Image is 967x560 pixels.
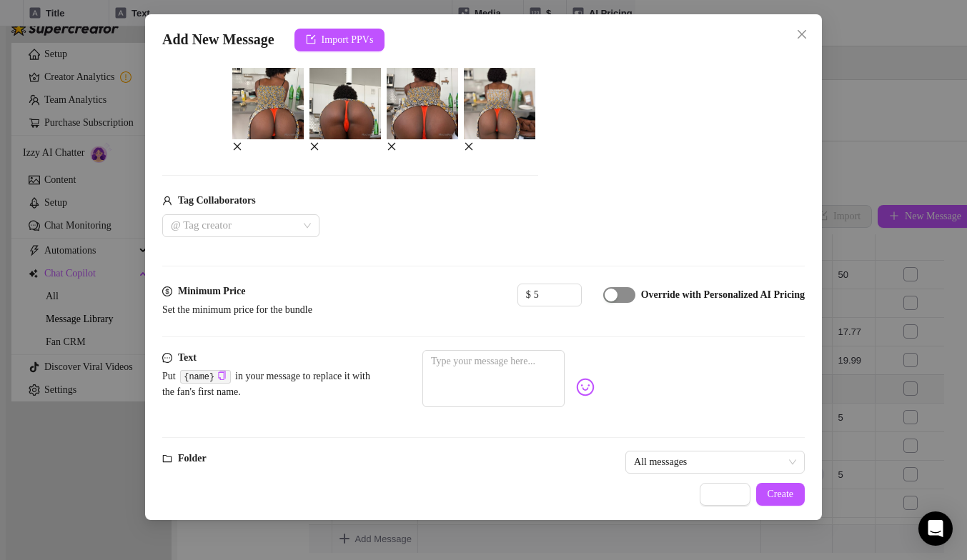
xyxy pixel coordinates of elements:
[464,68,535,139] img: media
[634,451,796,473] span: All messages
[306,34,316,44] span: import
[768,489,794,500] span: Create
[711,489,739,500] span: Cancel
[294,29,385,51] button: Import PPVs
[309,68,381,139] img: media
[387,141,397,151] span: close
[178,195,256,206] strong: Tag Collaborators
[576,378,595,396] img: svg%3e
[790,29,813,40] span: Close
[322,34,374,46] span: Import PPVs
[162,371,370,397] span: Put in your message to replace it with the fan's first name.
[232,68,304,139] img: media
[217,371,227,381] button: Click to Copy
[162,193,172,209] span: user
[700,483,750,506] button: Cancel
[217,371,227,380] span: copy
[162,284,172,299] span: dollar
[790,23,813,46] button: Close
[180,370,232,384] code: {name}
[178,453,207,464] strong: Folder
[162,451,172,466] span: folder
[641,289,805,300] strong: Override with Personalized AI Pricing
[232,141,242,151] span: close
[162,29,274,51] span: Add New Message
[796,29,808,40] span: close
[387,68,458,139] img: media
[162,304,312,315] span: Set the minimum price for the bundle
[918,511,953,546] div: Open Intercom Messenger
[756,483,805,506] button: Create
[464,141,474,151] span: close
[162,350,172,366] span: message
[309,141,319,151] span: close
[178,352,197,363] strong: Text
[178,286,245,296] strong: Minimum Price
